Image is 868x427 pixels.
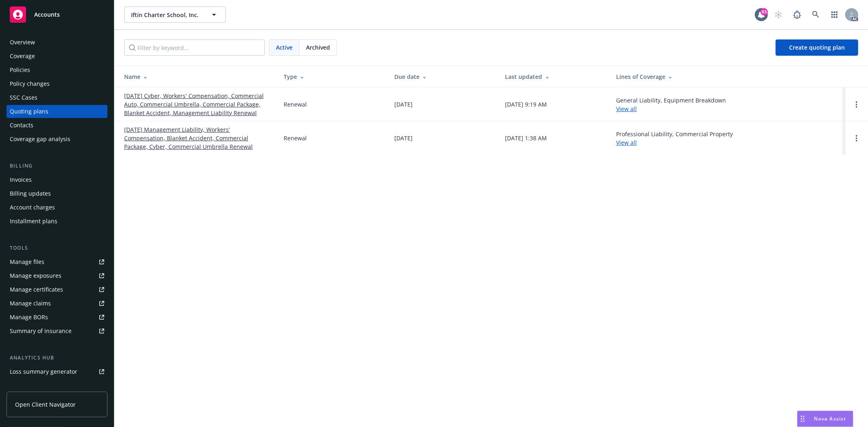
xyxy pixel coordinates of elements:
div: Installment plans [10,215,57,228]
a: Manage certificates [7,283,107,296]
span: Iftin Charter School, Inc. [131,11,201,19]
a: Quoting plans [7,105,107,118]
div: Billing [7,162,107,170]
div: Drag to move [798,411,808,427]
span: Active [276,43,293,52]
div: Manage BORs [10,311,48,324]
a: Accounts [7,3,107,26]
div: Manage files [10,255,44,268]
a: Contacts [7,119,107,132]
div: General Liability, Equipment Breakdown [616,96,726,113]
a: SSC Cases [7,91,107,104]
a: Manage BORs [7,311,107,324]
div: Manage claims [10,297,51,310]
div: Manage exposures [10,269,61,282]
div: [DATE] 1:38 AM [505,134,547,142]
a: View all [616,139,637,146]
div: [DATE] 9:19 AM [505,100,547,109]
a: Coverage [7,50,107,63]
a: Account charges [7,201,107,214]
span: Nova Assist [814,415,846,422]
div: Type [284,72,381,81]
div: Summary of insurance [10,325,72,338]
a: Installment plans [7,215,107,228]
span: Create quoting plan [789,44,845,51]
div: Renewal [284,100,307,109]
div: Billing updates [10,187,51,200]
a: Overview [7,36,107,49]
div: Policies [10,63,30,76]
span: Accounts [34,11,60,18]
button: Iftin Charter School, Inc. [124,7,226,23]
input: Filter by keyword... [124,39,265,56]
a: [DATE] Management Liability, Workers' Compensation, Blanket Accident, Commercial Package, Cyber, ... [124,125,271,151]
a: Search [808,7,824,23]
a: Loss summary generator [7,365,107,378]
div: [DATE] [394,100,413,109]
a: Invoices [7,173,107,186]
a: View all [616,105,637,113]
div: Due date [394,72,492,81]
div: Coverage [10,50,35,63]
a: Manage exposures [7,269,107,282]
span: Open Client Navigator [15,400,76,409]
a: Policy changes [7,77,107,90]
a: Manage files [7,255,107,268]
a: Billing updates [7,187,107,200]
div: SSC Cases [10,91,37,104]
div: Policy changes [10,77,50,90]
div: Overview [10,36,35,49]
span: Archived [306,43,330,52]
div: Last updated [505,72,603,81]
div: 93 [761,8,768,15]
div: [DATE] [394,134,413,142]
div: Account charges [10,201,55,214]
a: [DATE] Cyber, Workers' Compensation, Commercial Auto, Commercial Umbrella, Commercial Package, Bl... [124,91,271,117]
a: Start snowing [770,7,787,23]
div: Tools [7,244,107,252]
div: Contacts [10,119,33,132]
a: Manage claims [7,297,107,310]
div: Coverage gap analysis [10,133,70,146]
div: Loss summary generator [10,365,77,378]
a: Coverage gap analysis [7,133,107,146]
a: Create quoting plan [776,39,858,56]
a: Open options [852,133,861,143]
div: Renewal [284,134,307,142]
a: Summary of insurance [7,325,107,338]
button: Nova Assist [797,411,853,427]
a: Policies [7,63,107,76]
div: Quoting plans [10,105,48,118]
div: Manage certificates [10,283,63,296]
a: Open options [852,100,861,109]
a: Report a Bug [789,7,805,23]
div: Analytics hub [7,354,107,362]
div: Invoices [10,173,32,186]
div: Professional Liability, Commercial Property [616,130,733,147]
a: Switch app [826,7,843,23]
div: Lines of Coverage [616,72,839,81]
div: Name [124,72,271,81]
